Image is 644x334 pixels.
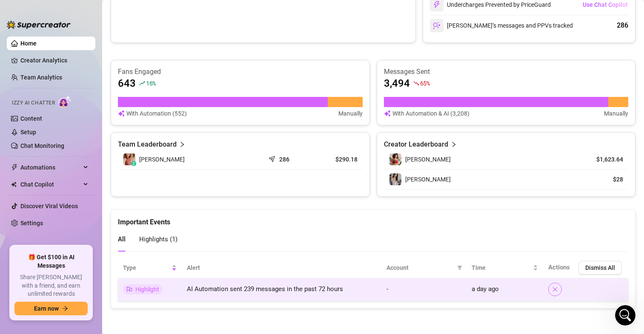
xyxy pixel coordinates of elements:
[139,235,177,243] span: Highlights ( 1 )
[14,273,88,298] span: Share [PERSON_NAME] with a friend, and earn unlimited rewards
[14,302,88,315] button: Earn nowarrow-right
[548,263,570,271] span: Actions
[118,109,125,118] img: svg%3e
[118,76,136,90] article: 643
[392,109,469,118] article: With Automation & AI (3,208)
[413,80,419,86] span: fall
[118,67,363,76] article: Fans Engaged
[472,263,531,272] span: Time
[457,265,462,270] span: filter
[20,54,89,67] a: Creator Analytics
[123,263,170,272] span: Type
[118,210,628,227] div: Important Events
[135,286,159,293] span: Highlight
[386,285,388,293] span: -
[118,139,177,150] article: Team Leaderboard
[7,20,71,29] img: logo-BBDzfeDw.svg
[389,153,401,165] img: maki
[472,285,499,293] span: a day ago
[384,76,410,90] article: 3,494
[20,161,81,174] span: Automations
[20,129,36,136] a: Setup
[146,79,156,87] span: 16 %
[269,154,277,162] span: send
[433,22,441,29] img: svg%3e
[279,155,289,164] article: 286
[20,178,81,191] span: Chat Copilot
[384,67,629,76] article: Messages Sent
[20,115,42,122] a: Content
[139,80,145,86] span: rise
[11,181,17,187] img: Chat Copilot
[20,74,62,81] a: Team Analytics
[552,286,558,292] span: close
[20,142,64,149] a: Chat Monitoring
[455,261,464,274] span: filter
[118,235,126,243] span: All
[20,40,37,47] a: Home
[615,305,635,326] iframe: Intercom live chat
[319,155,358,164] article: $290.18
[467,258,543,278] th: Time
[34,305,59,312] span: Earn now
[20,203,78,209] a: Discover Viral Videos
[118,258,182,278] th: Type
[604,109,628,118] article: Manually
[384,139,448,150] article: Creator Leaderboard
[123,153,135,165] img: Makiyah Belle
[433,1,441,8] img: svg%3e
[182,258,381,278] th: Alert
[386,263,454,272] span: Account
[420,79,430,87] span: 65 %
[126,286,132,292] span: flag
[131,161,136,166] div: z
[12,99,55,107] span: Izzy AI Chatter
[139,155,185,164] span: [PERSON_NAME]
[405,156,451,163] span: [PERSON_NAME]
[405,176,451,183] span: [PERSON_NAME]
[451,139,457,150] span: right
[389,173,401,185] img: Maki
[583,1,628,8] span: Use Chat Copilot
[11,164,18,171] span: thunderbolt
[62,306,68,311] span: arrow-right
[20,220,43,226] a: Settings
[187,285,343,293] span: AI Automation sent 239 messages in the past 72 hours
[126,109,187,118] article: With Automation (552)
[58,96,72,108] img: AI Chatter
[338,109,363,118] article: Manually
[585,264,615,271] span: Dismiss All
[584,155,623,164] article: $1,623.64
[384,109,391,118] img: svg%3e
[578,261,622,275] button: Dismiss All
[179,139,185,150] span: right
[14,253,88,270] span: 🎁 Get $100 in AI Messages
[617,20,628,31] div: 286
[430,19,573,32] div: [PERSON_NAME]’s messages and PPVs tracked
[584,175,623,184] article: $28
